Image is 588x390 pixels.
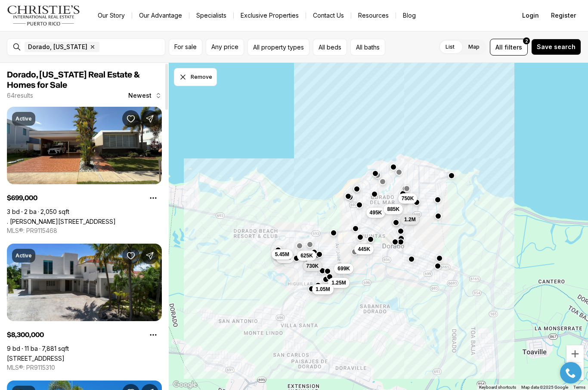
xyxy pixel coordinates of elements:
button: Save Property: . TOPACIO ST #F-22 [122,110,139,127]
button: Register [546,7,581,24]
a: Specialists [189,9,233,22]
button: Newest [123,87,167,104]
a: Resources [351,9,396,22]
button: 1.25M [328,278,349,288]
span: 495K [370,209,382,216]
label: List [439,39,461,55]
span: For sale [174,43,197,50]
a: 405 DORADO BEACH EAST, DORADO PR, 00646 [7,355,65,362]
span: 445K [358,246,370,253]
button: 1.05M [312,284,333,294]
button: 750K [398,193,418,203]
button: Zoom in [566,345,584,362]
button: All baths [350,39,385,56]
a: Our Advantage [132,9,189,22]
span: 885K [387,206,399,213]
button: All beds [313,39,347,56]
p: Active [15,115,32,122]
span: 699K [337,265,350,272]
button: For sale [169,39,202,56]
button: Dismiss drawing [174,68,217,86]
span: All [495,43,503,52]
button: Contact Us [306,9,351,22]
button: Login [517,7,544,24]
p: Active [15,252,32,259]
span: Any price [211,43,238,50]
button: 625K [297,251,316,261]
span: 1.25M [331,279,346,286]
p: 64 results [7,92,33,99]
span: 1.2M [404,216,416,223]
span: Dorado, [US_STATE] Real Estate & Homes for Sale [7,71,139,90]
span: Newest [128,92,152,99]
span: 625K [300,252,313,259]
span: 750K [402,195,414,201]
a: Exclusive Properties [234,9,306,22]
button: Share Property [141,247,158,264]
button: Save Property: 405 DORADO BEACH EAST [122,247,139,264]
span: Save search [537,43,576,50]
span: Login [522,12,539,19]
button: Property options [145,326,162,344]
button: Any price [206,39,244,56]
span: 730K [306,263,319,269]
a: Blog [396,9,423,22]
a: . TOPACIO ST #F-22, DORADO PR, 00646 [7,218,116,225]
label: Map [461,39,486,55]
button: 5.45M [272,249,293,260]
button: 885K [384,204,403,214]
span: Map data ©2025 Google [521,385,568,390]
button: 8.3M [276,253,294,263]
button: 730K [303,261,322,271]
span: 2 [525,37,528,44]
span: 1.05M [316,286,330,293]
button: Share Property [141,110,158,127]
span: Register [551,12,576,19]
span: filters [504,43,522,52]
button: Property options [145,189,162,207]
button: 445K [354,244,374,254]
button: 495K [366,207,386,218]
button: All property types [248,39,309,56]
span: 8.3M [279,254,291,261]
button: Save search [531,39,581,55]
span: 5.45M [275,251,289,258]
button: 699K [334,263,353,274]
button: 1.2M [401,214,419,225]
img: logo [7,5,80,26]
span: Dorado, [US_STATE] [28,43,87,50]
a: Our Story [91,9,132,22]
button: Allfilters2 [490,39,528,56]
